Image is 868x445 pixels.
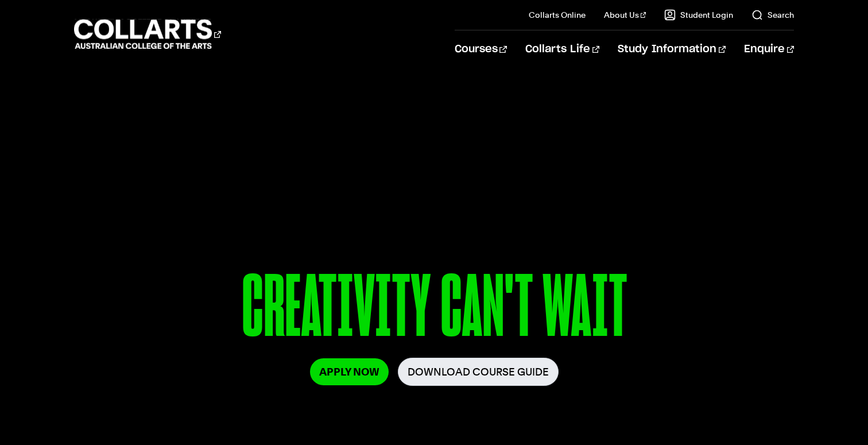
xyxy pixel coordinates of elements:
a: Apply Now [310,358,389,385]
div: Go to homepage [74,18,221,51]
a: Collarts Online [529,9,586,21]
a: Download Course Guide [398,358,559,386]
a: Collarts Life [525,30,599,68]
a: Study Information [618,30,726,68]
a: Enquire [744,30,794,68]
a: About Us [604,9,646,21]
a: Search [751,9,794,21]
p: CREATIVITY CAN'T WAIT [95,263,774,358]
a: Student Login [664,9,733,21]
a: Courses [455,30,507,68]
